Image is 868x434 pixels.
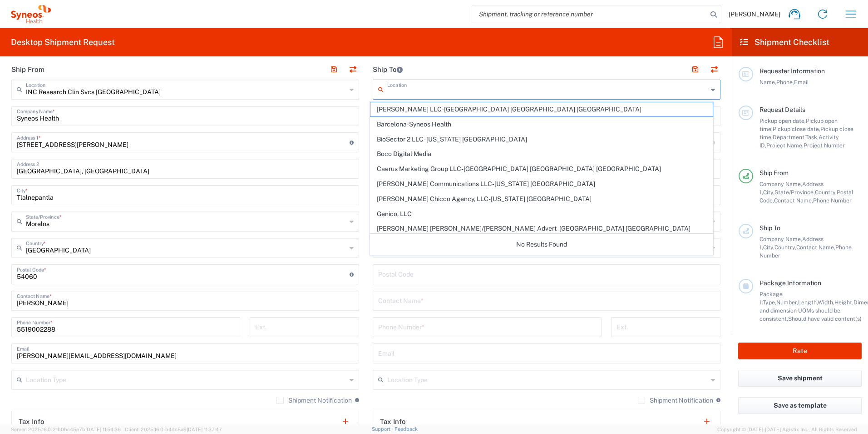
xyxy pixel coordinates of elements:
span: Should have valid content(s) [788,315,862,322]
span: Email [794,79,809,86]
h2: Shipment Checklist [740,37,829,48]
span: [PERSON_NAME] [729,10,780,18]
span: Number, [776,299,798,306]
span: Width, [818,299,834,306]
span: Country, [815,189,837,196]
button: Rate [738,343,862,359]
label: Shipment Notification [638,397,713,404]
span: State/Province, [774,189,815,196]
span: Requester Information [759,67,825,75]
span: [PERSON_NAME] Chicco Agency, LLC-[US_STATE] [GEOGRAPHIC_DATA] [370,192,713,206]
span: Boco Digital Media [370,147,713,161]
span: Country, [774,244,796,251]
a: Feedback [395,426,418,432]
span: [DATE] 11:54:36 [85,427,121,432]
span: Pickup open date, [759,117,806,124]
span: Caerus Marketing Group LLC-[GEOGRAPHIC_DATA] [GEOGRAPHIC_DATA] [GEOGRAPHIC_DATA] [370,162,713,176]
span: Company Name, [759,236,802,242]
span: Department, [773,134,805,141]
span: [PERSON_NAME] LLC-[GEOGRAPHIC_DATA] [GEOGRAPHIC_DATA] [GEOGRAPHIC_DATA] [370,102,713,116]
span: Type, [763,299,776,306]
span: [PERSON_NAME] [PERSON_NAME]/[PERSON_NAME] Advert- [GEOGRAPHIC_DATA] [GEOGRAPHIC_DATA] [370,222,713,236]
span: Barcelona-Syneos Health [370,117,713,131]
span: Project Name, [766,142,804,149]
span: Contact Name, [774,197,813,204]
span: [DATE] 11:37:47 [187,427,222,432]
span: [PERSON_NAME] Communications LLC-[US_STATE] [GEOGRAPHIC_DATA] [370,177,713,191]
span: BioSector 2 LLC- [US_STATE] [GEOGRAPHIC_DATA] [370,132,713,146]
h2: Tax Info [380,417,406,426]
span: Company Name, [759,181,802,187]
span: Genico, LLC [370,207,713,221]
span: Copyright © [DATE]-[DATE] Agistix Inc., All Rights Reserved [717,425,857,434]
span: Phone Number [813,197,852,204]
span: Phone, [776,79,794,86]
span: Pickup close date, [773,126,820,132]
label: Shipment Notification [276,397,352,404]
span: Package 1: [759,291,783,306]
span: Length, [798,299,818,306]
h2: Ship From [11,65,44,74]
span: Server: 2025.16.0-21b0bc45e7b [11,427,121,432]
button: Save shipment [738,370,862,387]
h2: Tax Info [19,417,44,426]
span: Project Number [804,142,845,149]
span: City, [763,244,774,251]
input: Shipment, tracking or reference number [472,5,707,23]
h2: Ship To [373,65,403,74]
div: No Results Found [370,234,714,255]
a: Support [372,426,395,432]
h2: Desktop Shipment Request [11,37,115,48]
span: Client: 2025.16.0-b4dc8a9 [125,427,222,432]
span: Request Details [759,106,805,113]
span: Ship From [759,169,789,177]
span: Height, [834,299,853,306]
span: Package Information [759,279,821,287]
button: Save as template [738,397,862,414]
span: Ship To [759,224,780,232]
span: City, [763,189,774,196]
span: Name, [759,79,776,86]
span: Task, [805,134,819,141]
span: Contact Name, [796,244,835,251]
